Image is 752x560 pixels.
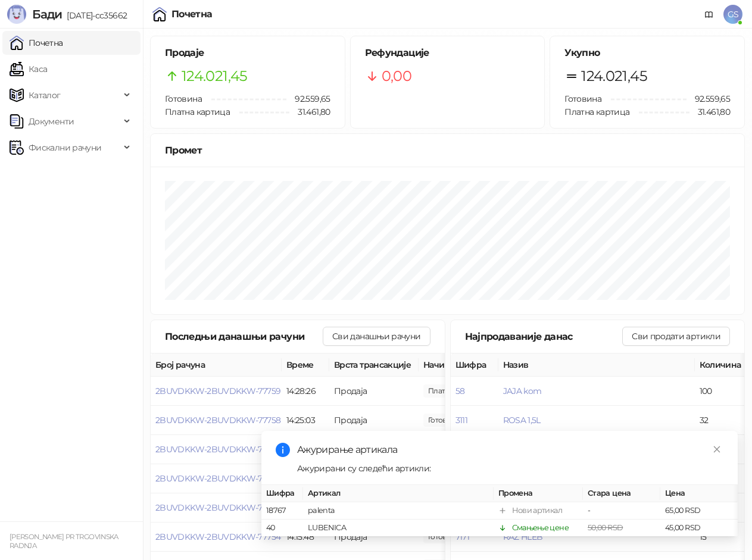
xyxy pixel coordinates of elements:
[564,107,629,117] span: Платна картица
[165,329,323,344] div: Последњи данашњи рачуни
[282,353,329,377] th: Време
[282,406,329,435] td: 14:25:03
[10,57,47,81] a: Каса
[165,93,202,104] span: Готовина
[512,522,569,534] div: Смањење цене
[303,520,494,537] td: LUBENICA
[7,5,26,24] img: Logo
[29,110,74,133] span: Документи
[151,353,282,377] th: Број рачуна
[512,505,562,517] div: Нови артикал
[276,443,290,457] span: info-circle
[423,414,464,427] span: 110,00
[155,415,280,426] button: 2BUVDKKW-2BUVDKKW-77758
[261,520,303,537] td: 40
[503,386,542,396] button: JAJA kom
[498,353,695,377] th: Назив
[713,445,721,453] span: close
[10,31,63,55] a: Почетна
[289,105,330,118] span: 31.461,80
[155,473,280,484] button: 2BUVDKKW-2BUVDKKW-77756
[29,83,61,107] span: Каталог
[286,92,330,105] span: 92.559,65
[503,415,541,426] button: ROSA 1,5L
[261,485,303,502] th: Шифра
[494,485,583,502] th: Промена
[62,10,127,21] span: [DATE]-cc35662
[365,46,531,60] h5: Рефундације
[687,92,730,105] span: 92.559,65
[155,502,280,513] button: 2BUVDKKW-2BUVDKKW-77755
[423,384,487,398] span: 2.006,78
[695,377,748,406] td: 100
[282,377,329,406] td: 14:28:26
[723,5,742,24] span: GS
[689,105,730,118] span: 31.461,80
[155,531,280,542] button: 2BUVDKKW-2BUVDKKW-77754
[155,386,280,396] button: 2BUVDKKW-2BUVDKKW-77759
[695,406,748,435] td: 32
[329,406,419,435] td: Продаја
[583,485,660,502] th: Стара цена
[588,523,623,532] span: 50,00 RSD
[303,502,494,520] td: palenta
[329,377,419,406] td: Продаја
[660,485,738,502] th: Цена
[583,502,660,520] td: -
[329,353,419,377] th: Врста трансакције
[455,386,465,396] button: 58
[155,444,280,455] button: 2BUVDKKW-2BUVDKKW-77757
[303,485,494,502] th: Артикал
[710,443,723,456] a: Close
[182,65,248,87] span: 124.021,45
[32,7,62,21] span: Бади
[465,329,623,344] div: Најпродаваније данас
[297,462,723,475] div: Ажурирани су следећи артикли:
[581,65,647,87] span: 124.021,45
[564,93,601,104] span: Готовина
[165,143,730,158] div: Промет
[165,107,230,117] span: Платна картица
[171,10,213,19] div: Почетна
[165,46,330,60] h5: Продаје
[455,415,467,426] button: 3111
[29,136,101,159] span: Фискални рачуни
[261,502,303,520] td: 18767
[297,443,723,457] div: Ажурирање артикала
[622,327,730,346] button: Сви продати артикли
[695,353,748,377] th: Количина
[451,353,498,377] th: Шифра
[323,327,430,346] button: Сви данашњи рачуни
[419,353,538,377] th: Начини плаћања
[700,5,719,24] a: Документација
[382,65,411,87] span: 0,00
[660,520,738,537] td: 45,00 RSD
[10,533,118,550] small: [PERSON_NAME] PR TRGOVINSKA RADNJA
[564,46,730,60] h5: Укупно
[660,502,738,520] td: 65,00 RSD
